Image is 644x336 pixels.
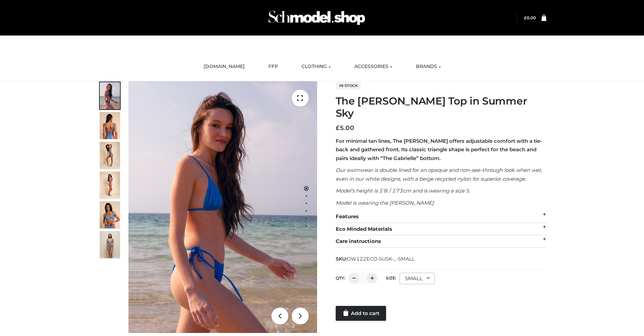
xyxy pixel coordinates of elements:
[266,4,367,31] img: Schmodel Admin 964
[198,59,250,74] a: [DOMAIN_NAME]
[524,15,527,20] span: £
[128,81,317,333] img: 1.Alex-top_SS-1_4464b1e7-c2c9-4e4b-a62c-58381cd673c0 (1)
[100,201,120,228] img: 2.Alex-top_CN-1-1-2.jpg
[524,15,536,20] bdi: 0.00
[336,138,542,161] strong: For minimal tan lines, The [PERSON_NAME] offers adjustable comfort with a tie-back and gathered f...
[100,112,120,139] img: 5.Alex-top_CN-1-1_1-1.jpg
[296,59,336,74] a: CLOTHING
[336,235,546,248] div: Care instructions
[263,59,283,74] a: FFP
[336,124,340,132] span: £
[336,95,546,119] h1: The [PERSON_NAME] Top in Summer Sky
[336,200,434,206] em: Model is wearing the [PERSON_NAME]
[524,15,536,20] a: £0.00
[100,82,120,109] img: 1.Alex-top_SS-1_4464b1e7-c2c9-4e4b-a62c-58381cd673c0-1.jpg
[100,142,120,169] img: 4.Alex-top_CN-1-1-2.jpg
[336,275,345,281] label: QTY:
[336,223,546,236] div: Eco Minded Materials
[400,273,435,284] div: SMALL
[336,187,470,194] em: Model’s height is 5’8 / 173cm and is wearing a size S.
[336,210,546,223] div: Features
[411,59,446,74] a: BRANDS
[336,124,354,132] bdi: 5.00
[336,306,386,321] a: Add to cart
[349,59,397,74] a: ACCESSORIES
[386,275,396,281] label: Size:
[347,256,414,262] span: OW122ECO-SUSK-_-SMALL
[336,167,542,182] em: Our swimwear is double lined for an opaque and non-see-through look when wet, even in our white d...
[100,231,120,258] img: SSVC.jpg
[336,82,361,90] span: In stock
[336,255,415,263] span: SKU:
[100,172,120,199] img: 3.Alex-top_CN-1-1-2.jpg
